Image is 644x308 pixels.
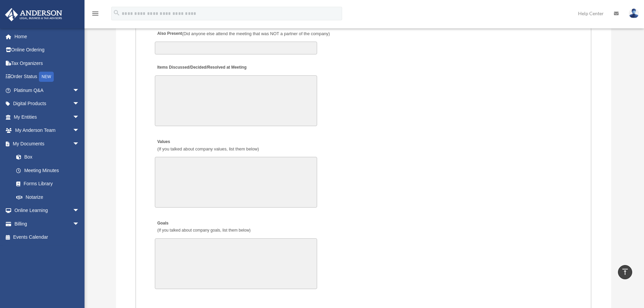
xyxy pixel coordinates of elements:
span: arrow_drop_down [73,97,86,111]
a: menu [91,12,99,18]
span: arrow_drop_down [73,110,86,124]
label: Goals [155,219,252,235]
a: Tax Organizers [5,56,90,70]
a: Meeting Minutes [9,164,86,177]
label: Values [155,138,261,154]
a: Order StatusNEW [5,70,90,84]
a: Box [9,150,90,164]
span: arrow_drop_down [73,124,86,138]
a: Digital Productsarrow_drop_down [5,97,90,111]
img: Anderson Advisors Platinum Portal [3,8,64,21]
span: arrow_drop_down [73,137,86,151]
span: (Did anyone else attend the meeting that was NOT a partner of the company) [182,31,330,36]
label: Also Present [155,29,332,38]
span: (If you talked about company values, list them below) [157,146,259,151]
a: Notarize [9,190,90,204]
span: arrow_drop_down [73,204,86,218]
a: My Entitiesarrow_drop_down [5,110,90,124]
span: (If you talked about company goals, list them below) [157,228,251,233]
a: My Documentsarrow_drop_down [5,137,90,150]
i: vertical_align_top [621,268,629,276]
label: Items Discussed/Decided/Resolved at Meeting [155,63,248,72]
span: arrow_drop_down [73,217,86,231]
a: Platinum Q&Aarrow_drop_down [5,84,90,97]
a: Billingarrow_drop_down [5,217,90,231]
a: Forms Library [9,177,90,191]
i: menu [91,9,99,18]
a: Home [5,30,90,43]
span: arrow_drop_down [73,84,86,97]
a: My Anderson Teamarrow_drop_down [5,124,90,137]
a: Online Learningarrow_drop_down [5,204,90,217]
i: search [113,9,120,17]
div: NEW [39,72,54,82]
a: Events Calendar [5,231,90,244]
a: vertical_align_top [618,265,632,279]
a: Online Ordering [5,43,90,57]
img: User Pic [629,8,639,18]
